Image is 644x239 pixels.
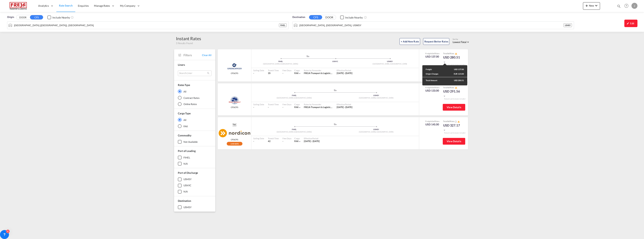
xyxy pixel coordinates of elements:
div: EUR 123.00 [454,73,464,75]
div: Total Amount [422,79,437,82]
div: Origin Charges [426,73,438,75]
div: Freight [426,68,432,71]
div: USD 280.51 [454,79,467,82]
div: USD 137.00 [454,68,464,71]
